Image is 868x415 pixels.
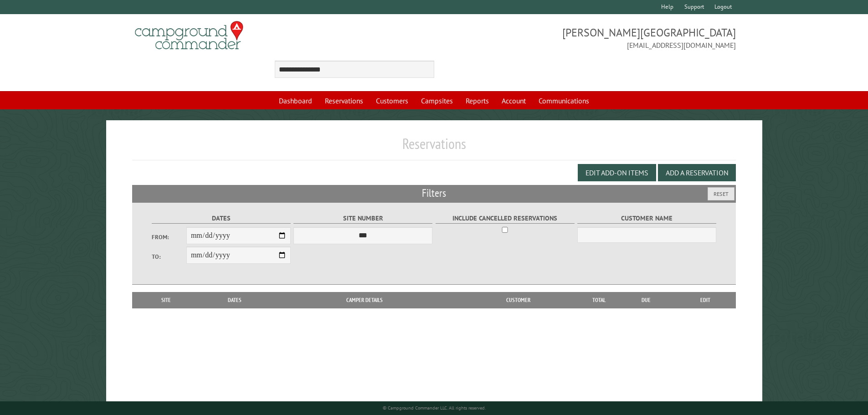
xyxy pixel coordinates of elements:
th: Camper Details [274,292,455,308]
label: Dates [152,213,291,224]
a: Dashboard [273,92,318,109]
th: Edit [675,292,736,308]
label: Site Number [293,213,432,224]
h2: Filters [132,185,736,202]
h1: Reservations [132,135,736,160]
th: Site [137,292,196,308]
button: Add a Reservation [658,164,736,181]
label: From: [152,233,186,241]
a: Reservations [319,92,369,109]
a: Account [496,92,531,109]
a: Reports [460,92,494,109]
label: Include Cancelled Reservations [436,213,575,224]
img: Campground Commander [132,18,246,53]
th: Customer [455,292,581,308]
th: Dates [196,292,274,308]
a: Campsites [416,92,458,109]
button: Reset [708,187,734,200]
small: © Campground Commander LLC. All rights reserved. [383,405,486,411]
button: Edit Add-on Items [578,164,656,181]
th: Total [581,292,617,308]
th: Due [617,292,675,308]
a: Communications [533,92,595,109]
span: [PERSON_NAME][GEOGRAPHIC_DATA] [EMAIL_ADDRESS][DOMAIN_NAME] [434,25,736,51]
a: Customers [370,92,414,109]
label: To: [152,252,186,261]
label: Customer Name [577,213,716,224]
